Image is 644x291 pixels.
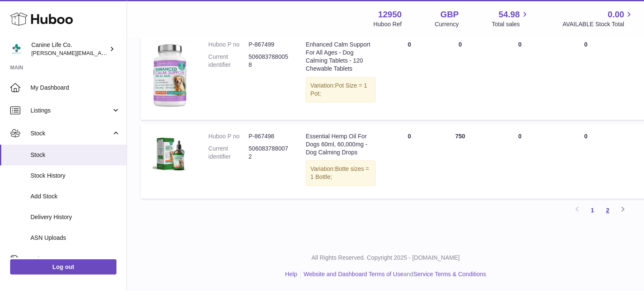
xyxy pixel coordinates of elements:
span: Total sales [492,20,529,28]
span: Stock [30,129,111,137]
span: Add Stock [30,192,120,200]
dd: 5060837880058 [249,53,289,69]
a: 0.00 AVAILABLE Stock Total [562,9,634,28]
dd: P-867499 [249,41,289,49]
span: 0.00 [608,9,624,20]
td: 750 [435,124,486,198]
span: Botte sizes = 1 Bottle; [310,165,369,180]
dt: Current identifier [208,53,249,69]
span: Stock [30,151,120,159]
span: 54.98 [498,9,520,20]
img: kevin@clsgltd.co.uk [10,43,23,55]
dd: P-867498 [249,132,289,140]
span: AVAILABLE Stock Total [562,20,634,28]
div: Currency [435,20,459,28]
td: 0 [554,124,617,198]
span: Delivery History [30,213,120,221]
span: Stock History [30,172,120,180]
a: 54.98 Total sales [492,9,529,28]
strong: GBP [440,9,459,20]
p: All Rights Reserved. Copyright 2025 - [DOMAIN_NAME] [134,254,637,262]
a: Service Terms & Conditions [413,271,486,277]
td: 0 [486,124,554,198]
li: and [301,270,486,278]
a: Log out [10,259,116,275]
span: Sales [30,255,111,264]
td: 0 [384,32,435,119]
a: 1 [585,203,600,218]
a: 2 [600,203,615,218]
div: Enhanced Calm Support For All Ages - Dog Calming Tablets - 120 Chewable Tablets [306,41,376,73]
td: 0 [435,32,486,119]
div: Essential Hemp Oil For Dogs 60ml, 60,000mg - Dog Calming Drops [306,132,376,156]
div: Variation: [306,77,376,102]
span: Pot Size = 1 Pot; [310,82,367,97]
img: product image [149,41,191,109]
span: [PERSON_NAME][EMAIL_ADDRESS][DOMAIN_NAME] [31,49,170,56]
td: 0 [554,32,617,119]
img: product image [149,132,191,175]
dt: Huboo P no [208,132,249,140]
dd: 5060837880072 [249,145,289,161]
span: My Dashboard [30,84,120,92]
strong: 12950 [378,9,402,20]
td: 0 [384,124,435,198]
div: Variation: [306,160,376,186]
a: Website and Dashboard Terms of Use [304,271,404,277]
span: ASN Uploads [30,234,120,242]
div: Huboo Ref [373,20,402,28]
dt: Current identifier [208,145,249,161]
div: Canine Life Co. [31,41,108,57]
dt: Huboo P no [208,41,249,49]
a: Help [285,271,297,277]
span: Listings [30,107,111,115]
td: 0 [486,32,554,119]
